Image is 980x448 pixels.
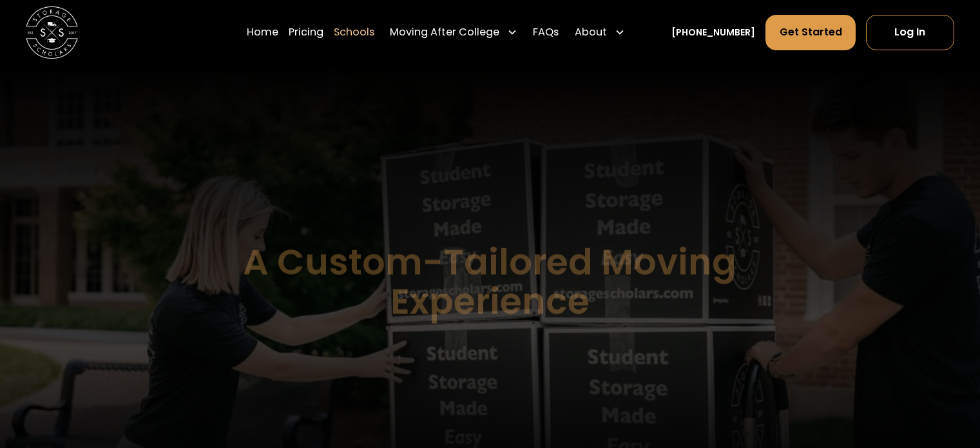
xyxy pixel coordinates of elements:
[26,6,78,59] img: Storage Scholars main logo
[289,14,323,50] a: Pricing
[247,14,278,50] a: Home
[765,15,855,50] a: Get Started
[671,26,755,39] a: [PHONE_NUMBER]
[866,15,954,50] a: Log In
[334,14,374,50] a: Schools
[533,14,559,50] a: FAQs
[575,24,607,40] div: About
[390,24,499,40] div: Moving After College
[385,14,523,50] div: Moving After College
[570,14,630,50] div: About
[178,243,802,322] h1: A Custom-Tailored Moving Experience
